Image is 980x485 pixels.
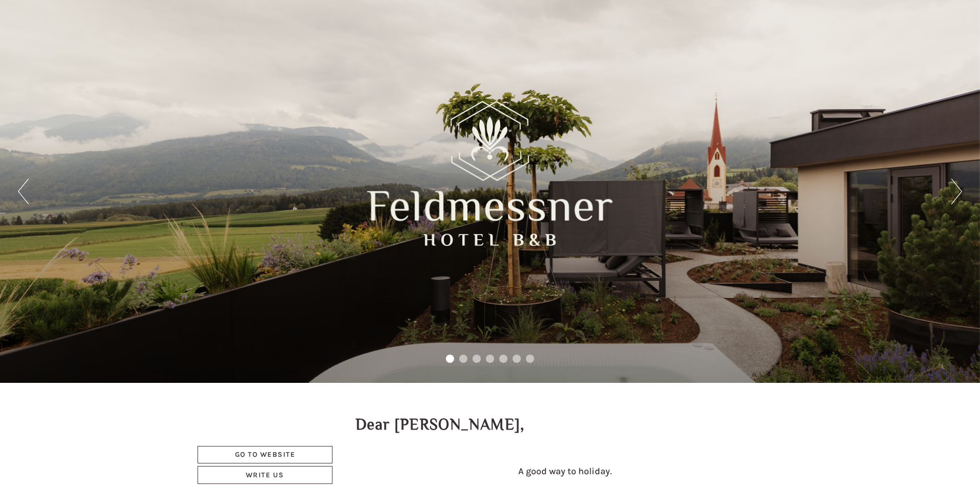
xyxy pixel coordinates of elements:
[951,179,962,204] button: Next
[198,466,332,484] a: Write us
[356,416,525,433] h1: Dear [PERSON_NAME],
[18,179,29,204] button: Previous
[363,467,768,477] h4: A good way to holiday.
[198,446,332,463] a: Go to website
